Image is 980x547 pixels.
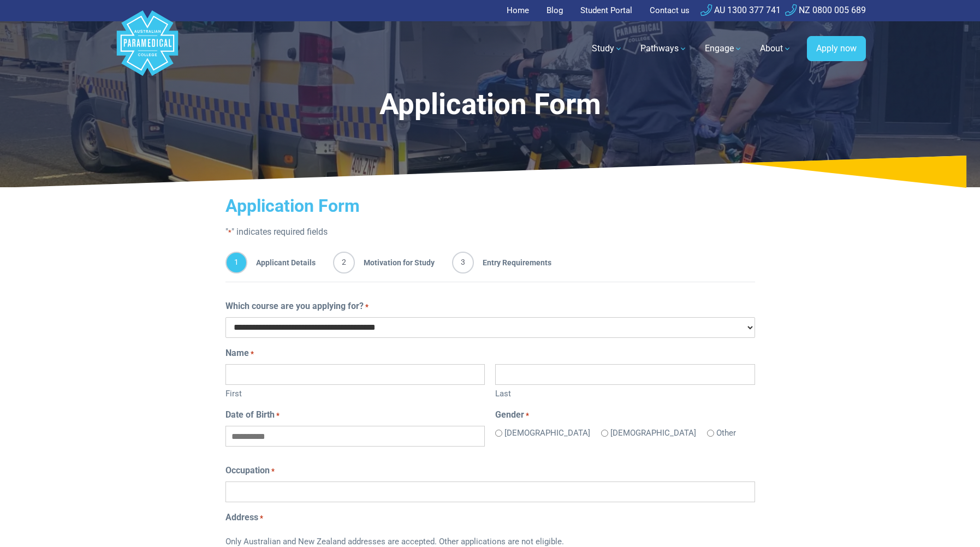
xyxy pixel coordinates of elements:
label: Last [495,385,755,400]
a: Australian Paramedical College [115,21,180,76]
a: Apply now [807,36,866,61]
span: 3 [452,252,474,273]
a: AU 1300 377 741 [700,5,781,15]
a: NZ 0800 005 689 [785,5,866,15]
label: Which course are you applying for? [225,300,369,313]
span: Motivation for Study [355,252,435,273]
span: 2 [333,252,355,273]
label: [DEMOGRAPHIC_DATA] [610,427,696,439]
span: Applicant Details [247,252,316,273]
label: Occupation [225,464,275,477]
h2: Application Form [225,195,755,216]
label: Date of Birth [225,408,280,421]
legend: Name [225,347,755,360]
a: Engage [698,33,749,64]
legend: Gender [495,408,755,421]
label: Other [716,427,736,439]
span: 1 [225,252,247,273]
a: Pathways [634,33,694,64]
a: Study [585,33,629,64]
a: About [753,33,798,64]
legend: Address [225,511,755,524]
span: Entry Requirements [474,252,551,273]
label: [DEMOGRAPHIC_DATA] [504,427,590,439]
h1: Application Form [209,87,772,122]
p: " " indicates required fields [225,225,755,239]
label: First [225,385,485,400]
